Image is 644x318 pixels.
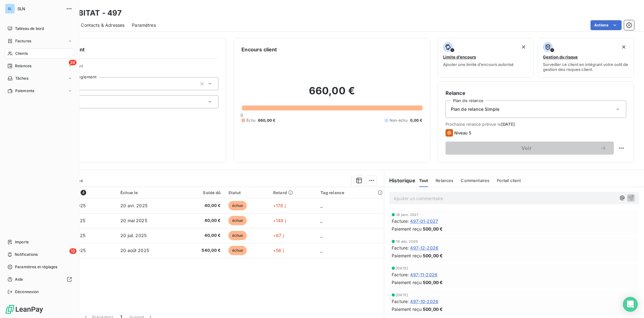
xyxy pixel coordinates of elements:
span: 500,00 € [423,226,443,232]
span: Gestion du risque [543,54,578,59]
span: Paiement reçu [392,226,422,232]
button: Voir [446,142,614,155]
div: Statut [228,190,266,195]
span: 500,00 € [423,306,443,312]
span: +87 j [273,233,284,238]
button: Gestion du risqueSurveiller ce client en intégrant votre outil de gestion des risques client. [538,38,634,78]
span: Paiements [15,88,34,94]
div: Référence [57,190,113,195]
span: Ajouter une limite d’encours autorisé [443,62,514,67]
span: Tout [419,178,428,183]
span: Limite d’encours [443,54,476,59]
span: Surveiller ce client en intégrant votre outil de gestion des risques client. [543,62,629,72]
span: Non-échu [390,118,408,123]
span: Propriétés Client [50,63,218,72]
span: 497-10-2026 [410,298,438,305]
span: 20 avr. 2025 [120,203,147,208]
span: Niveau 5 [454,130,471,135]
span: 497-11-2026 [410,271,437,278]
span: +178 j [273,203,286,208]
span: 4 [81,190,86,195]
span: _ [320,218,322,223]
span: Échu [246,118,255,123]
span: 20 juil. 2025 [120,233,147,238]
h6: Historique [384,177,415,184]
h6: Relance [446,89,626,97]
span: Paiement reçu [392,306,422,312]
span: _ [320,203,322,208]
span: 18 janv. 2027 [396,213,418,217]
span: Portail client [497,178,521,183]
a: Aide [5,274,74,284]
h6: Encours client [241,46,277,53]
span: Imports [15,239,29,245]
span: 40,00 € [183,203,221,209]
div: Échue le [120,190,175,195]
span: Relances [15,63,31,69]
span: 0 [240,113,243,118]
div: Open Intercom Messenger [623,297,638,312]
button: Limite d’encoursAjouter une limite d’encours autorisé [438,38,534,78]
span: 40,00 € [183,232,221,239]
span: Facture : [392,271,409,278]
span: Factures [15,38,31,44]
span: Facture : [392,218,409,224]
span: 18 déc. 2026 [396,240,418,243]
span: SLN [17,6,62,11]
span: Aide [15,277,23,282]
span: 497-12-2026 [410,245,438,251]
span: +148 j [273,218,286,223]
span: Paiement reçu [392,279,422,286]
span: échue [228,246,247,255]
span: 40,00 € [183,217,221,224]
span: échue [228,216,247,225]
div: Tag relance [320,190,380,195]
div: SL [5,4,15,14]
span: Facture : [392,298,409,305]
span: 500,00 € [423,279,443,286]
h2: 660,00 € [241,85,422,103]
span: 0,00 € [410,118,422,123]
span: échue [228,231,247,240]
span: _ [320,248,322,253]
button: Actions [590,20,622,30]
span: Déconnexion [15,289,39,295]
span: 24 [69,60,77,65]
span: Paramètres et réglages [15,264,57,270]
span: Plan de relance Simple [451,106,499,112]
span: Paramètres [132,22,156,28]
h3: DS HABITAT - 497 [55,7,122,19]
span: Voir [453,146,600,151]
span: Relances [436,178,453,183]
span: [DATE] [396,266,408,270]
span: Tâches [15,76,28,81]
span: 500,00 € [423,252,443,259]
span: échue [228,201,247,210]
span: Clients [15,51,28,56]
span: 20 mai 2025 [120,218,147,223]
span: Facture : [392,245,409,251]
span: Contacts & Adresses [81,22,124,28]
img: Logo LeanPay [5,304,44,314]
span: 660,00 € [258,118,275,123]
span: +56 j [273,248,284,253]
span: 540,00 € [183,247,221,254]
span: Notifications [15,252,38,257]
h6: Informations client [38,46,218,53]
span: 20 août 2025 [120,248,149,253]
span: Prochaine relance prévue le [446,122,626,127]
span: [DATE] [396,293,408,297]
span: [DATE] [501,122,515,127]
span: Paiement reçu [392,252,422,259]
span: _ [320,233,322,238]
span: 497-01-2027 [410,218,438,224]
div: Retard [273,190,313,195]
span: 13 [69,248,77,254]
span: Tableau de bord [15,26,44,31]
div: Solde dû [183,190,221,195]
span: Commentaires [461,178,489,183]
